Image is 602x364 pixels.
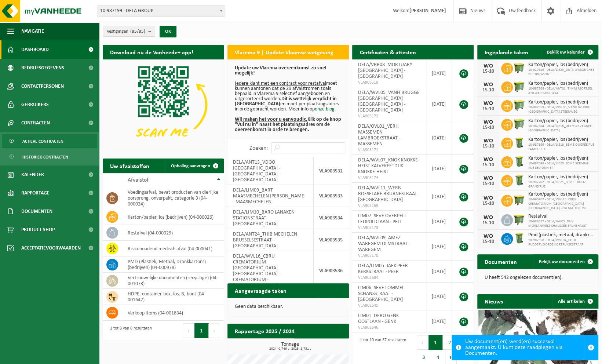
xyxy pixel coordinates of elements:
[21,77,64,95] span: Contactpersonen
[358,80,420,85] span: VLA903519
[358,62,412,79] span: DELA/VBR08_MORTUARY [GEOGRAPHIC_DATA] - [GEOGRAPHIC_DATA]
[528,180,595,189] span: 10-987702 - DELA/LIE21_BEME TROOZ GRAND'RUE
[21,202,52,221] span: Documenten
[122,289,224,305] td: HDPE, container-box, los, B, bont (04-001642)
[235,66,341,132] p: moet kunnen aantonen dat de 29 afvalstromen zoals bepaald in Vlarema 9 selectief aangeboden en ui...
[528,99,595,105] span: Karton/papier, los (bedrijven)
[481,221,496,226] div: 15-10
[533,254,598,269] a: Bekijk uw documenten
[358,303,420,309] span: VLA902645
[528,105,595,114] span: 10-987559 - DELA/WVL05_VANH BRUGGE [GEOGRAPHIC_DATA] STEENWEG
[528,156,595,161] span: Karton/papier, los (bedrijven)
[528,68,595,77] span: 10-927646 - DELA/LIE29_DUTA WANZE CHÉE DE TIRLEMONT
[528,238,595,247] span: 10-987558 - DELA/WVL04_COUF RUDDERVOORDE KORTRIJKSESTRAAT
[358,285,404,302] span: LIM06_SEVE LOMMEL SCHANSSTRAAT - [GEOGRAPHIC_DATA]
[481,144,496,149] div: 15-10
[227,283,294,298] h2: Aangevraagde taken
[352,45,423,59] h2: Certificaten & attesten
[358,157,419,175] span: DELA/WVL07_KNOK KNOKKE-HEIST KALVEKEETDIJK - KNOKKE-HEIST
[358,213,406,225] span: LIM07_SEVE OVERPELT LEOPOLDLAAN - PELT
[528,161,595,170] span: 10-987698 - DELA/LIE20_BEME SERAING RUE LEMONNIER
[477,45,536,59] h2: Ingeplande taken
[485,275,591,280] p: U heeft 542 ongelezen document(en).
[358,175,420,181] span: VLA903174
[528,124,595,133] span: 10-987684 - DELA/LIE16_DETH GRIVEGNÉE [GEOGRAPHIC_DATA]
[358,124,400,147] span: DELA/OVL01_VERH MASSEMEN LAMBROEKSTRAAT - MASSEMEN
[22,150,68,164] span: Historiek contracten
[417,335,428,350] button: Previous
[122,187,224,209] td: voedingsafval, bevat producten van dierlijke oorsprong, onverpakt, categorie 3 (04-000024)
[513,62,525,74] img: WB-1100-HPE-GN-50
[358,263,408,274] span: DELA/LIM05_JAEK PEER KERKSTRAAT - PEER
[481,82,496,88] div: WO
[528,197,595,211] span: 10-990967 - DELA/WVL16_CBRU CREMATORIUM [GEOGRAPHIC_DATA] [GEOGRAPHIC_DATA] - CREMATORIUM
[481,163,496,168] div: 15-10
[294,338,348,353] a: Bekijk rapportage
[513,80,525,93] img: WB-0660-HPE-GN-50
[209,323,220,338] button: Next
[528,214,595,219] span: Restafval
[528,143,595,152] span: 10-987696 - DELA/LIE18_BEME OUGRÉE RUE FAMELETTE
[183,323,194,338] button: Previous
[122,225,224,241] td: restafval (04-000029)
[481,106,496,112] div: 15-10
[235,117,341,132] b: Klik op de knop "Vul nu in" naast het plaatsingsadres om de overeenkomst in orde te brengen.
[249,145,268,151] label: Zoeken:
[426,211,452,233] td: [DATE]
[481,101,496,106] div: WO
[235,96,337,107] b: Dit is wettelijk verplicht in [GEOGRAPHIC_DATA]
[358,235,410,252] span: DELA/WVL09_AMEZ WAREGEM OLMSTRAAT - WAREGEM
[481,181,496,186] div: 15-10
[235,81,326,86] u: Iedere klant met een contract voor restafval
[481,195,496,201] div: WO
[513,99,525,112] img: WB-0660-HPE-GN-51
[107,26,145,37] span: Vestigingen
[227,185,314,207] td: DELA/LIM09_BART MAASMECHELEN [PERSON_NAME] - MAASMECHELEN
[194,323,209,338] button: 1
[21,165,44,184] span: Kalender
[426,59,452,87] td: [DATE]
[477,254,524,269] h2: Documenten
[465,335,584,360] div: Uw document(en) werd(en) succesvol aangemaakt. U kunt deze raadplegen via Documenten.
[97,6,225,17] span: 10-987199 - DELA GROUP
[358,325,420,331] span: VLA902646
[528,174,595,180] span: Karton/papier, los (bedrijven)
[21,221,55,239] span: Product Shop
[165,159,223,173] a: Ophaling aanvragen
[21,40,49,59] span: Dashboard
[2,134,97,148] a: Actieve contracten
[513,213,525,226] img: WB-1100-HPE-GN-50
[103,26,155,37] button: Vestigingen(85/85)
[128,177,149,183] span: Afvalstof
[539,259,585,264] span: Bekijk uw documenten
[358,185,419,203] span: DELA/WVL11_WERB ROESELARE BRUANESTRAAT - [GEOGRAPHIC_DATA]
[103,59,224,150] img: Download de VHEPlus App
[528,219,595,228] span: 10-988027 - DELA/HAI05_DUVI MORLANWELZ CHAUSSÉE BRUNEHAULT
[235,65,326,76] b: Update uw Vlarema overeenkomst zo snel mogelijk!
[358,147,420,153] span: VLA903171
[547,50,585,55] span: Bekijk uw kalender
[21,22,44,40] span: Navigatie
[481,119,496,125] div: WO
[477,294,510,308] h2: Nieuws
[541,45,598,59] a: Bekijk uw kalender
[227,207,314,229] td: DELA/LIM10_BARO LANAKEN STATIONSTRAAT - [GEOGRAPHIC_DATA]
[122,273,224,289] td: vertrouwelijke documenten (recyclage) (04-001073)
[426,183,452,211] td: [DATE]
[513,136,525,149] img: WB-0240-HPE-GN-50
[481,201,496,206] div: 15-10
[513,194,525,206] img: WB-1100-HPE-GN-50
[22,134,63,148] span: Actieve contracten
[426,283,452,310] td: [DATE]
[103,159,157,173] h2: Uw afvalstoffen
[235,304,341,309] p: Geen data beschikbaar.
[227,251,314,291] td: DELA/WVL16_CBRU CREMATORIUM [GEOGRAPHIC_DATA] [GEOGRAPHIC_DATA] - CREMATORIUM - [GEOGRAPHIC_DATA]
[21,95,49,114] span: Gebruikers
[426,121,452,155] td: [DATE]
[528,87,595,95] span: 10-987368 - DELA/ANT01_TIMM MORTSEL ANTWERPSESTRAAT
[319,237,343,243] strong: VLA903535
[319,168,343,174] strong: VLA903532
[513,232,525,244] img: WB-0240-HPE-GN-50
[528,81,595,87] span: Karton/papier, los (bedrijven)
[21,114,50,132] span: Contracten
